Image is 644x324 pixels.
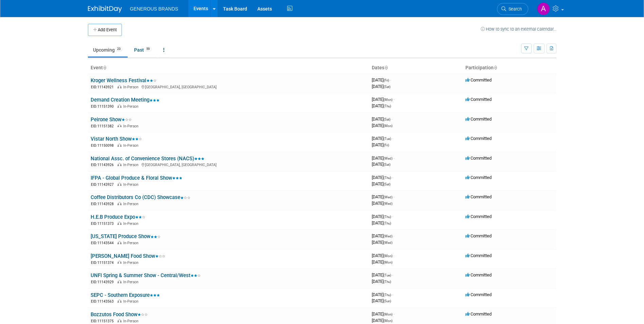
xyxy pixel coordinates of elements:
[129,43,157,56] a: Past59
[91,194,190,200] a: Coffee Distributors Co (CDC) Showcase
[91,84,366,90] div: [GEOGRAPHIC_DATA], [GEOGRAPHIC_DATA]
[91,253,165,259] a: [PERSON_NAME] Food Show
[123,85,141,89] span: In-Person
[465,156,492,161] span: Committed
[537,2,550,15] img: Astrid Aguayo
[384,280,391,284] span: (Thu)
[91,144,116,147] span: EID: 11150098
[390,77,391,83] span: -
[372,142,389,147] span: [DATE]
[91,136,142,142] a: Vistar North Show
[384,273,391,277] span: (Tue)
[384,104,391,108] span: (Thu)
[384,157,392,160] span: (Wed)
[117,299,122,303] img: In-Person Event
[123,221,141,226] span: In-Person
[88,24,122,36] button: Add Event
[393,253,394,258] span: -
[372,156,394,161] span: [DATE]
[103,65,106,70] a: Sort by Event Name
[384,319,392,323] span: (Mon)
[465,116,492,122] span: Committed
[392,292,393,297] span: -
[372,123,392,128] span: [DATE]
[384,215,391,219] span: (Thu)
[384,163,390,166] span: (Sat)
[91,85,116,89] span: EID: 11143921
[117,280,122,283] img: In-Person Event
[393,311,394,317] span: -
[384,260,392,264] span: (Mon)
[123,104,141,109] span: In-Person
[506,6,522,12] span: Search
[91,105,116,108] span: EID: 11151390
[91,292,160,298] a: SEPC - Southern Exposure
[384,195,392,199] span: (Wed)
[117,104,122,108] img: In-Person Event
[372,272,393,277] span: [DATE]
[465,311,492,317] span: Committed
[117,85,122,88] img: In-Person Event
[463,62,556,74] th: Participation
[481,26,556,32] a: How to sync to an external calendar...
[384,312,392,316] span: (Mon)
[384,299,391,303] span: (Sun)
[393,156,394,161] span: -
[91,261,116,265] span: EID: 11151374
[465,272,492,277] span: Committed
[369,62,463,74] th: Dates
[392,136,393,141] span: -
[117,221,122,225] img: In-Person Event
[372,220,391,226] span: [DATE]
[384,176,391,180] span: (Thu)
[465,253,492,258] span: Committed
[123,299,141,304] span: In-Person
[91,233,161,239] a: [US_STATE] Produce Show
[465,77,492,83] span: Committed
[372,84,390,89] span: [DATE]
[384,124,392,128] span: (Mon)
[392,175,393,180] span: -
[372,311,394,317] span: [DATE]
[392,214,393,219] span: -
[123,143,141,148] span: In-Person
[91,97,160,103] a: Demand Creation Meeting
[384,78,389,82] span: (Fri)
[91,222,116,226] span: EID: 11151373
[123,182,141,187] span: In-Person
[465,97,492,102] span: Committed
[465,194,492,199] span: Committed
[494,65,497,70] a: Sort by Participation Type
[88,62,369,74] th: Event
[91,124,116,128] span: EID: 11151382
[117,202,122,205] img: In-Person Event
[91,311,148,318] a: Bozzutos Food Show
[91,156,204,162] a: National Assc. of Convenience Stores (NACS)
[384,85,390,89] span: (Sat)
[123,163,141,167] span: In-Person
[123,260,141,265] span: In-Person
[123,280,141,284] span: In-Person
[384,221,391,225] span: (Thu)
[497,3,528,15] a: Search
[123,202,141,206] span: In-Person
[372,318,392,323] span: [DATE]
[384,234,392,238] span: (Wed)
[117,319,122,322] img: In-Person Event
[372,162,390,167] span: [DATE]
[88,43,128,56] a: Upcoming23
[117,124,122,127] img: In-Person Event
[372,214,393,219] span: [DATE]
[91,162,366,167] div: [GEOGRAPHIC_DATA], [GEOGRAPHIC_DATA]
[372,253,394,258] span: [DATE]
[465,136,492,141] span: Committed
[372,201,392,206] span: [DATE]
[384,202,392,205] span: (Wed)
[384,98,392,102] span: (Mon)
[91,116,132,123] a: Peirone Show
[372,181,390,186] span: [DATE]
[465,175,492,180] span: Committed
[91,214,145,220] a: H.E.B Produce Expo
[384,137,391,141] span: (Tue)
[465,292,492,297] span: Committed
